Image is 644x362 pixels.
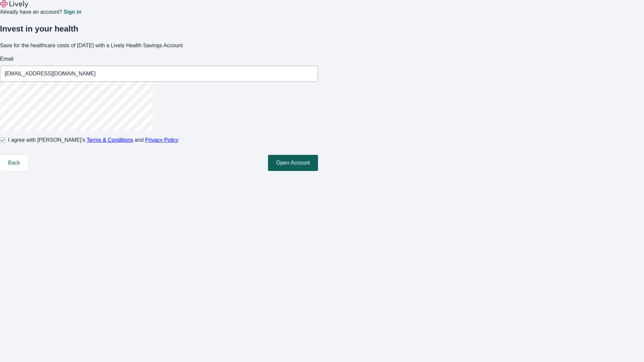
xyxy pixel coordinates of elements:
[87,137,133,143] a: Terms & Conditions
[145,137,179,143] a: Privacy Policy
[8,136,178,144] span: I agree with [PERSON_NAME]’s and
[268,155,318,171] button: Open Account
[63,9,81,15] a: Sign in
